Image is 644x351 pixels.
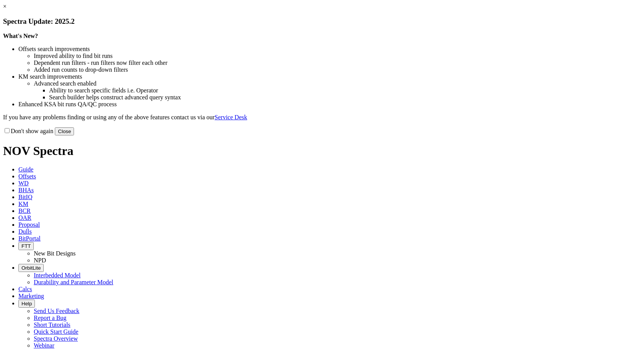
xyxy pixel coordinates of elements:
a: Send Us Feedback [34,308,79,314]
span: BitPortal [18,235,41,242]
li: Offsets search improvements [18,46,641,53]
li: Ability to search specific fields i.e. Operator [49,87,641,94]
li: Search builder helps construct advanced query syntax [49,94,641,101]
span: WD [18,180,29,186]
a: Report a Bug [34,315,66,321]
span: Offsets [18,173,36,180]
a: × [3,3,7,10]
a: Durability and Parameter Model [34,279,113,285]
a: NPD [34,257,46,264]
span: OAR [18,214,31,221]
a: Quick Start Guide [34,328,78,335]
h1: NOV Spectra [3,144,641,158]
span: FTT [21,243,31,249]
li: KM search improvements [18,73,641,80]
span: Calcs [18,286,32,292]
span: Proposal [18,221,40,228]
label: Don't show again [3,128,53,134]
li: Improved ability to find bit runs [34,53,641,59]
span: BCR [18,208,31,214]
a: Service Desk [215,114,247,120]
li: Dependent run filters - run filters now filter each other [34,59,641,66]
span: Dulls [18,228,32,235]
button: Close [55,127,74,135]
li: Enhanced KSA bit runs QA/QC process [18,101,641,108]
span: Marketing [18,293,44,299]
h3: Spectra Update: 2025.2 [3,17,641,26]
span: KM [18,201,28,207]
p: If you have any problems finding or using any of the above features contact us via our [3,114,641,121]
a: Short Tutorials [34,321,71,328]
span: Guide [18,166,33,173]
li: Advanced search enabled [34,80,641,87]
span: BHAs [18,187,34,193]
input: Don't show again [5,128,10,133]
a: Interbedded Model [34,272,80,278]
span: BitIQ [18,194,32,200]
li: Added run counts to drop-down filters [34,66,641,73]
a: Spectra Overview [34,335,78,342]
span: Help [21,301,32,307]
a: New Bit Designs [34,250,76,257]
span: OrbitLite [21,265,41,271]
strong: What's New? [3,33,38,39]
a: Webinar [34,342,54,349]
